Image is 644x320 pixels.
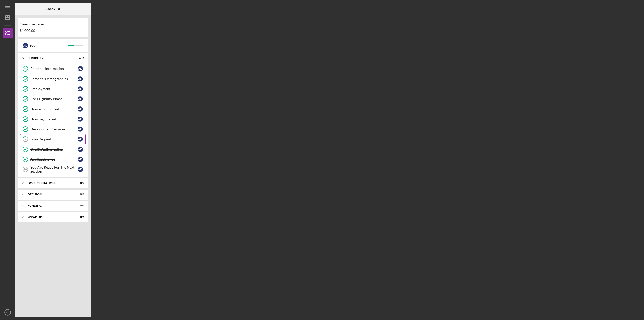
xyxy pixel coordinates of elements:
div: Household Budget [30,107,78,111]
button: AD [3,307,13,317]
div: 0 / 1 [75,193,84,196]
div: 0 / 1 [75,204,84,207]
a: Development ServicesAD [20,124,86,134]
div: A D [78,127,83,132]
div: 0 / 9 [75,182,84,185]
a: Pre-Eligibility PhaseAD [20,94,86,104]
b: Checklist [46,7,60,11]
a: Credit AuthorizationAD [20,144,86,154]
div: A D [78,147,83,152]
div: A D [78,137,83,142]
div: Employment [30,87,78,91]
div: A D [78,157,83,162]
div: A D [78,106,83,112]
div: Loan Request [30,137,78,141]
div: Eligiblity [28,57,72,60]
div: Wrap up [28,216,72,219]
div: You Are Ready For The Next Section [30,165,78,173]
div: A D [23,43,28,48]
a: Housing InterestAD [20,114,86,124]
div: Funding [28,204,72,207]
div: A D [78,76,83,81]
div: Credit Authorization [30,147,78,151]
div: Housing Interest [30,117,78,121]
a: 10You Are Ready For The Next SectionAD [20,164,86,174]
div: Personal Demographics [30,77,78,81]
div: You [29,41,68,50]
div: Documentation [28,182,72,185]
a: 7Loan RequestAD [20,134,86,144]
a: Personal InformationAD [20,64,86,74]
div: 0 / 1 [75,216,84,219]
a: Application FeeAD [20,154,86,164]
div: $1,000.00 [20,29,86,33]
div: A D [78,117,83,122]
a: Personal DemographicsAD [20,74,86,84]
tspan: 10 [24,168,27,171]
div: Decision [28,193,72,196]
div: Development Services [30,127,78,131]
div: Consumer Loan [20,22,86,26]
text: AD [6,311,9,314]
div: A D [78,66,83,71]
tspan: 7 [25,138,26,141]
a: EmploymentAD [20,84,86,94]
div: Personal Information [30,67,78,71]
div: Application Fee [30,157,78,161]
div: A D [78,96,83,101]
div: Pre-Eligibility Phase [30,97,78,101]
div: 9 / 11 [75,57,84,60]
a: Household BudgetAD [20,104,86,114]
div: A D [78,167,83,172]
div: A D [78,86,83,91]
